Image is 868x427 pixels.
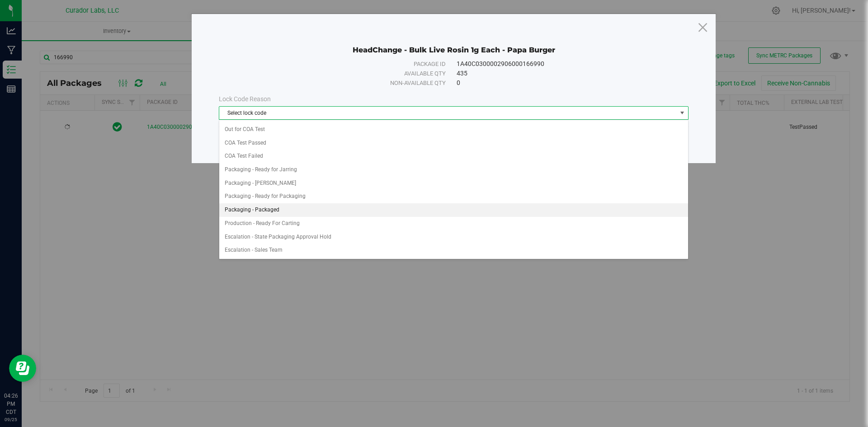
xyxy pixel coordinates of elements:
[457,78,668,88] div: 0
[219,177,688,190] li: Packaging - [PERSON_NAME]
[219,230,688,244] li: Escalation - State Packaging Approval Hold
[457,69,668,78] div: 435
[219,123,688,136] li: Out for COA Test
[239,79,446,88] div: Non-available qty
[219,217,688,230] li: Production - Ready For Carting
[219,163,688,177] li: Packaging - Ready for Jarring
[219,203,688,217] li: Packaging - Packaged
[457,59,668,69] div: 1A40C0300002906000166990
[219,190,688,203] li: Packaging - Ready for Packaging
[9,355,36,382] iframe: Resource center
[219,136,688,150] li: COA Test Passed
[219,107,677,119] span: Select lock code
[219,95,271,103] span: Lock Code Reason
[219,32,689,55] div: HeadChange - Bulk Live Rosin 1g Each - Papa Burger
[219,244,688,257] li: Escalation - Sales Team
[239,60,446,69] div: Package ID
[677,107,688,119] span: select
[219,150,688,163] li: COA Test Failed
[219,257,688,271] li: Escalation - Remediation Needed
[239,69,446,78] div: Available qty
